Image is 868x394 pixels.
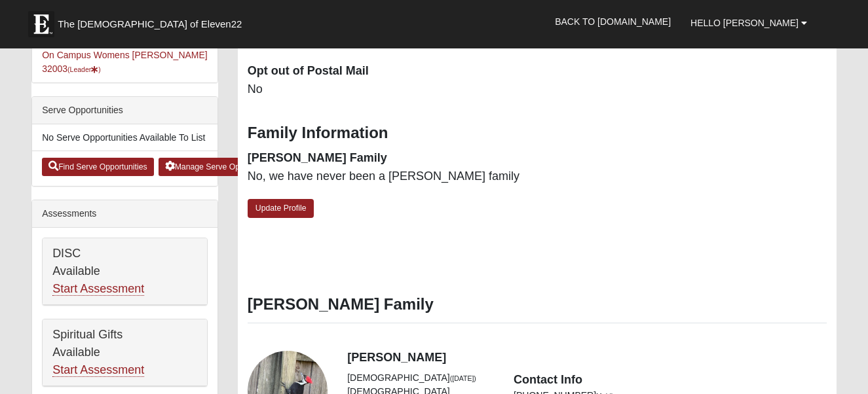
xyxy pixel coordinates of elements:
[347,351,827,365] h4: [PERSON_NAME]
[42,158,154,176] a: Find Serve Opportunities
[52,282,144,296] a: Start Assessment
[42,50,208,74] a: On Campus Womens [PERSON_NAME] 32003(Leader)
[67,65,101,73] small: (Leader )
[347,371,494,385] li: [DEMOGRAPHIC_DATA]
[545,5,681,38] a: Back to [DOMAIN_NAME]
[248,150,527,167] dt: [PERSON_NAME] Family
[681,7,817,39] a: Hello [PERSON_NAME]
[690,18,799,28] span: Hello [PERSON_NAME]
[28,11,54,37] img: Eleven22 logo
[248,295,827,314] h3: [PERSON_NAME] Family
[248,81,527,98] dd: No
[32,97,217,124] div: Serve Opportunities
[248,168,527,185] dd: No, we have never been a [PERSON_NAME] family
[514,373,582,386] strong: Contact Info
[248,63,527,80] dt: Opt out of Postal Mail
[43,319,207,386] div: Spiritual Gifts Available
[450,374,476,382] small: ([DATE])
[22,5,284,37] a: The [DEMOGRAPHIC_DATA] of Eleven22
[43,238,207,305] div: DISC Available
[159,158,284,176] a: Manage Serve Opportunities
[32,124,217,151] li: No Serve Opportunities Available To List
[52,363,144,377] a: Start Assessment
[32,200,217,228] div: Assessments
[248,199,314,218] a: Update Profile
[248,124,827,143] h3: Family Information
[58,18,242,31] span: The [DEMOGRAPHIC_DATA] of Eleven22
